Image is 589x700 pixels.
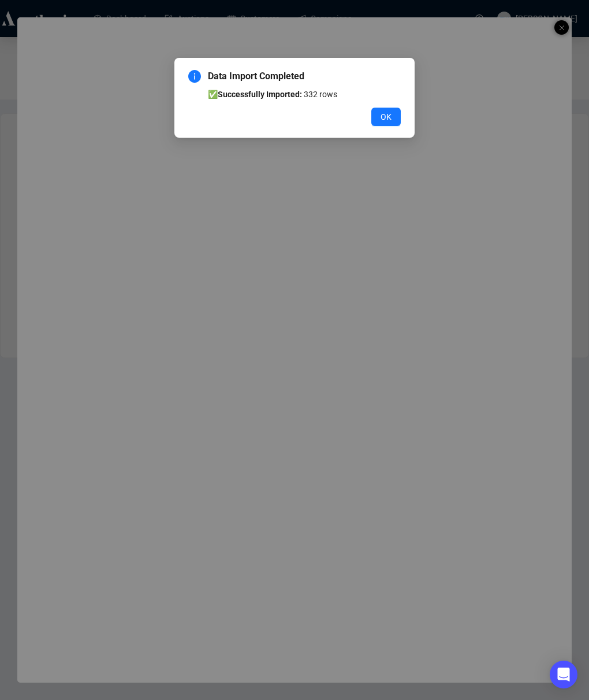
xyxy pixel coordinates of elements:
span: info-circle [188,70,201,83]
li: ✅ 332 rows [208,88,401,101]
b: Successfully Imported: [218,90,302,99]
span: OK [381,110,392,123]
button: OK [371,108,401,126]
span: Data Import Completed [208,69,401,83]
div: Open Intercom Messenger [550,661,577,688]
